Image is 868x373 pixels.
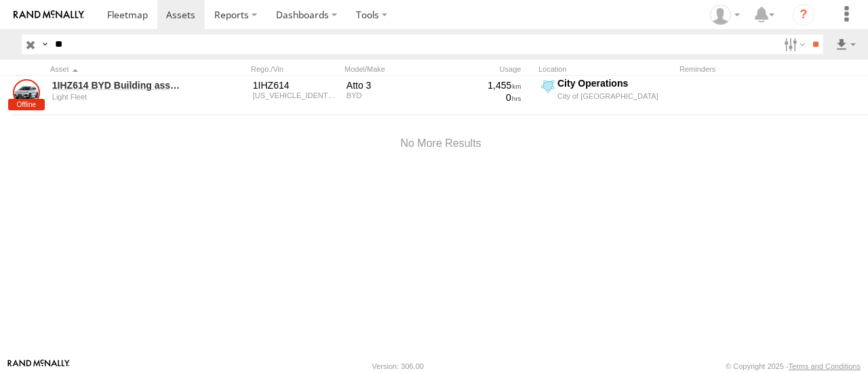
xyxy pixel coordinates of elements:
div: 1IHZ614 [253,79,337,91]
div: Rego./Vin [251,64,339,74]
div: 1,455 [454,79,521,91]
div: City Operations [557,77,672,89]
label: Search Filter Options [778,35,808,54]
div: LGXCE4CB3R2122407 [253,91,337,100]
div: Location [538,64,674,74]
div: Andrew Fisher [705,5,745,25]
div: BYD [347,91,444,100]
div: Click to Sort [50,64,186,74]
div: City of [GEOGRAPHIC_DATA] [557,91,672,101]
a: Visit our Website [7,359,70,373]
div: Atto 3 [347,79,444,91]
i: ? [793,4,814,26]
div: Model/Make [344,64,446,74]
a: Terms and Conditions [789,362,861,370]
div: undefined [52,93,184,101]
a: View Asset Details [13,79,40,106]
img: rand-logo.svg [14,10,84,20]
a: 1IHZ614 BYD Building assets Manager [52,79,184,91]
div: Version: 306.00 [372,362,424,370]
div: Usage [452,64,533,74]
div: Reminders [679,64,781,74]
label: Click to View Current Location [538,77,674,114]
label: Search Query [39,35,50,54]
div: © Copyright 2025 - [726,362,861,370]
div: 0 [454,91,521,104]
label: Export results as... [834,35,857,54]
